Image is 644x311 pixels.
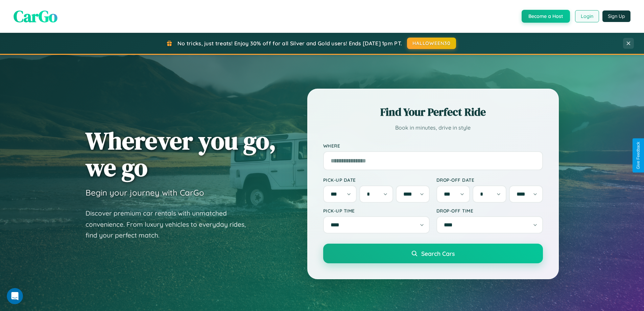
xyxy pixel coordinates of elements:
[407,38,456,49] button: HALLOWEEN30
[323,208,430,214] label: Pick-up Time
[177,40,402,47] span: No tricks, just treats! Enjoy 30% off for all Silver and Gold users! Ends [DATE] 1pm PT.
[323,244,543,263] button: Search Cars
[14,5,57,27] span: CarGo
[636,142,641,169] div: Give Feedback
[575,10,599,22] button: Login
[86,127,276,181] h1: Wherever you go, we go
[602,10,630,22] button: Sign Up
[323,105,543,119] h2: Find Your Perfect Ride
[86,187,204,198] h3: Begin your journey with CarGo
[436,177,543,183] label: Drop-off Date
[522,10,570,23] button: Become a Host
[86,208,255,241] p: Discover premium car rentals with unmatched convenience. From luxury vehicles to everyday rides, ...
[323,143,543,149] label: Where
[421,250,455,257] span: Search Cars
[7,288,23,304] iframe: Intercom live chat
[323,177,430,183] label: Pick-up Date
[323,123,543,133] p: Book in minutes, drive in style
[436,208,543,214] label: Drop-off Time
